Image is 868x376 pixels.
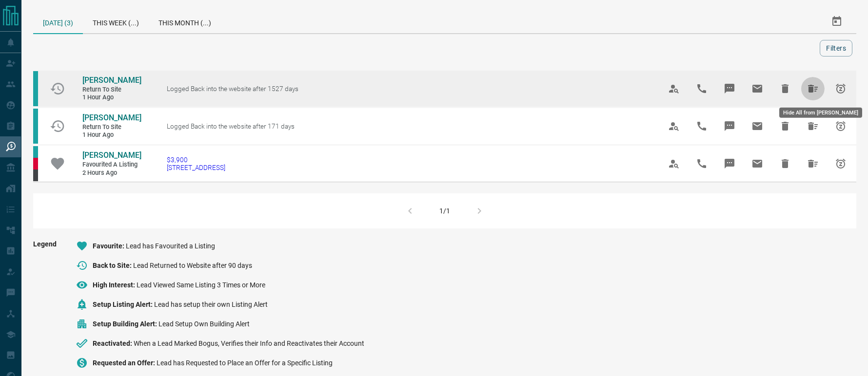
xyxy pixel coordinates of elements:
[773,152,797,175] span: Hide
[167,122,295,130] span: Logged Back into the website after 171 days
[93,359,157,367] span: Requested an Offer
[779,108,862,118] div: Hide All from [PERSON_NAME]
[690,152,713,175] span: Call
[83,10,149,33] div: This Week (...)
[82,86,141,94] span: Return to Site
[746,77,769,100] span: Email
[93,281,137,289] span: High Interest
[690,77,713,100] span: Call
[93,262,133,269] span: Back to Site
[33,10,83,34] div: [DATE] (3)
[825,10,848,33] button: Select Date Range
[82,94,141,102] span: 1 hour ago
[154,301,268,308] span: Lead has setup their own Listing Alert
[93,339,134,347] span: Reactivated
[33,146,38,158] div: condos.ca
[82,75,141,85] span: [PERSON_NAME]
[82,161,141,169] span: Favourited a Listing
[33,158,38,169] div: property.ca
[746,114,769,138] span: Email
[801,152,825,175] span: Hide All from Anthony Boustany
[690,114,713,138] span: Call
[33,169,38,181] div: mrloft.ca
[662,152,686,175] span: View Profile
[167,164,225,171] span: [STREET_ADDRESS]
[93,301,154,308] span: Setup Listing Alert
[82,131,141,139] span: 1 hour ago
[718,77,741,100] span: Message
[82,169,141,177] span: 2 hours ago
[137,281,265,289] span: Lead Viewed Same Listing 3 Times or More
[149,10,221,33] div: This Month (...)
[33,71,38,106] div: condos.ca
[773,77,797,100] span: Hide
[820,40,852,56] button: Filters
[134,339,364,347] span: When a Lead Marked Bogus, Verifies their Info and Reactivates their Account
[82,75,141,86] a: [PERSON_NAME]
[126,242,215,250] span: Lead has Favourited a Listing
[93,242,126,250] span: Favourite
[33,109,38,144] div: condos.ca
[157,359,333,367] span: Lead has Requested to Place an Offer for a Specific Listing
[133,262,252,269] span: Lead Returned to Website after 90 days
[158,320,250,328] span: Lead Setup Own Building Alert
[829,77,852,100] span: Snooze
[167,85,298,93] span: Logged Back into the website after 1527 days
[773,114,797,138] span: Hide
[718,114,741,138] span: Message
[829,114,852,138] span: Snooze
[93,320,158,328] span: Setup Building Alert
[82,113,141,122] span: [PERSON_NAME]
[82,113,141,123] a: [PERSON_NAME]
[718,152,741,175] span: Message
[829,152,852,175] span: Snooze
[662,114,686,138] span: View Profile
[167,156,225,171] a: $3,900[STREET_ADDRESS]
[439,207,450,215] div: 1/1
[167,156,225,164] span: $3,900
[746,152,769,175] span: Email
[82,150,141,160] span: [PERSON_NAME]
[82,150,141,161] a: [PERSON_NAME]
[82,123,141,132] span: Return to Site
[801,114,825,138] span: Hide All from Karen Hammond
[801,77,825,100] span: Hide All from Liz Sullivan
[662,77,686,100] span: View Profile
